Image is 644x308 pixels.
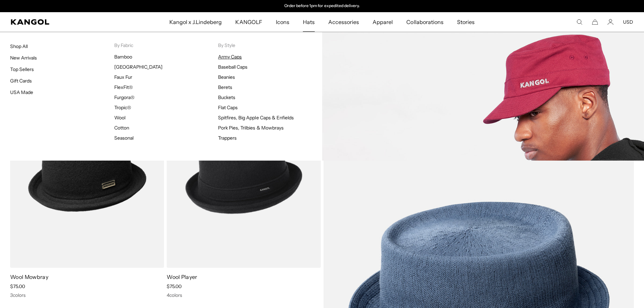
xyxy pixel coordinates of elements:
[576,19,582,25] summary: Search here
[253,3,392,9] div: 2 of 2
[373,12,393,32] span: Apparel
[114,74,132,80] a: Faux Fur
[114,135,134,141] a: Seasonal
[114,94,135,100] a: Furgora®
[114,42,218,48] p: By Fabric
[10,89,33,95] a: USA Made
[218,84,232,90] a: Berets
[167,74,320,268] img: Wool Player
[114,54,132,60] a: Bamboo
[218,64,247,70] a: Baseball Caps
[328,12,359,32] span: Accessories
[296,12,321,32] a: Hats
[218,104,238,111] a: Flat Caps
[450,12,481,32] a: Stories
[406,12,443,32] span: Collaborations
[218,115,294,121] a: Spitfires, Big Apple Caps & Enfields
[10,283,25,289] span: $75.00
[303,12,315,32] span: Hats
[218,94,235,100] a: Buckets
[167,283,182,289] span: $75.00
[366,12,400,32] a: Apparel
[10,74,164,268] img: Wool Mowbray
[10,66,34,72] a: Top Sellers
[11,19,112,25] a: Kangol
[284,3,360,9] p: Order before 1pm for expedited delivery.
[218,54,242,60] a: Army Caps
[10,55,37,61] a: New Arrivals
[253,3,392,9] slideshow-component: Announcement bar
[10,274,48,280] a: Wool Mowbray
[114,115,125,121] a: Wool
[229,12,269,32] a: KANGOLF
[457,12,475,32] span: Stories
[218,42,322,48] p: By Style
[276,12,289,32] span: Icons
[235,12,262,32] span: KANGOLF
[607,19,614,25] a: Account
[218,135,237,141] a: Trappers
[10,78,32,84] a: Gift Cards
[114,104,131,111] a: Tropic®
[253,3,392,9] div: Announcement
[269,12,296,32] a: Icons
[321,12,366,32] a: Accessories
[400,12,450,32] a: Collaborations
[218,74,235,80] a: Beanies
[114,84,133,90] a: FlexFit®
[623,19,633,25] button: USD
[169,12,222,32] span: Kangol x J.Lindeberg
[218,125,284,131] a: Pork Pies, Trilbies & Mowbrays
[114,125,129,131] a: Cotton
[10,292,164,298] div: 3 colors
[10,43,28,49] a: Shop All
[167,292,320,298] div: 4 colors
[163,12,229,32] a: Kangol x J.Lindeberg
[167,274,197,280] a: Wool Player
[114,64,163,70] a: [GEOGRAPHIC_DATA]
[592,19,598,25] button: Cart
